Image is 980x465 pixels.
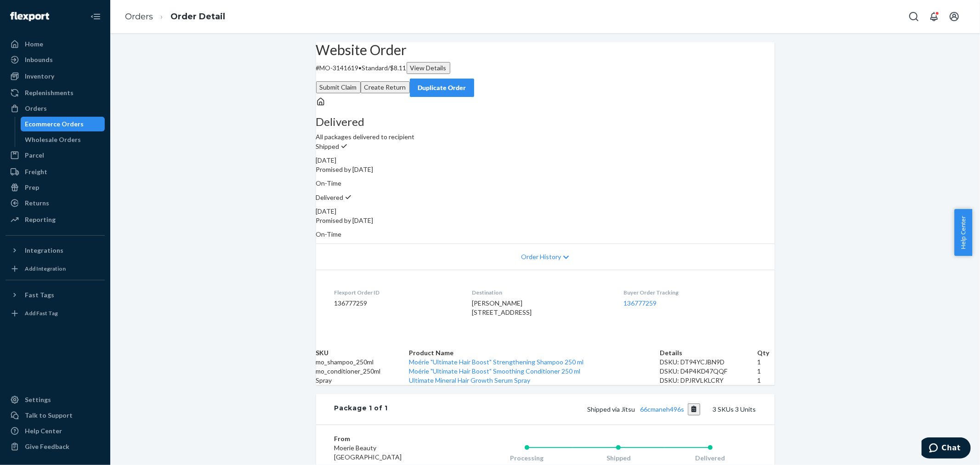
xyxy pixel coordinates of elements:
div: Settings [25,395,51,404]
a: Settings [6,392,105,407]
a: Add Fast Tag [6,306,105,321]
div: Fast Tags [25,290,54,300]
p: Promised by [DATE] [316,165,775,174]
td: 1 [757,376,774,385]
a: Orders [6,101,105,116]
dt: Buyer Order Tracking [623,289,756,296]
div: Talk to Support [25,411,73,420]
a: Ecommerce Orders [21,117,105,131]
span: Shipped via Jitsu [587,405,700,413]
a: Add Integration [6,261,105,276]
div: All packages delivered to recipient [316,116,775,142]
p: Promised by [DATE] [316,216,775,225]
button: Submit Claim [316,81,361,93]
th: Qty [757,348,774,357]
button: Create Return [361,81,410,93]
a: 66cmaneh496s [640,405,684,413]
a: Moérie "Ultimate Hair Boost" Smoothing Conditioner 250 ml [409,367,580,375]
div: Returns [25,198,49,208]
td: 1 [757,357,774,367]
div: DSKU: D4P4KD47QQF [660,367,757,376]
p: Delivered [316,193,775,202]
td: mo_conditioner_250ml [316,367,409,376]
span: • [359,64,362,72]
div: Freight [25,167,47,176]
div: Shipped [572,454,664,463]
div: Inventory [25,72,54,81]
p: Shipped [316,142,775,151]
p: On-Time [316,179,775,188]
div: [DATE] [316,207,775,216]
a: Orders [125,11,153,22]
a: Parcel [6,148,105,163]
div: 3 SKUs 3 Units [388,403,756,415]
div: Add Fast Tag [25,309,58,317]
div: DSKU: DPJRVLKLCRY [660,376,757,385]
span: Moerie Beauty [GEOGRAPHIC_DATA] [334,444,402,461]
div: Integrations [25,246,63,255]
h3: Delivered [316,116,775,128]
div: Orders [25,104,47,113]
a: Home [6,37,105,51]
button: Close Navigation [86,7,105,26]
dt: From [334,434,444,443]
div: Processing [481,454,573,463]
div: Help Center [25,426,62,436]
div: Duplicate Order [418,83,466,92]
th: Product Name [409,348,660,357]
div: Inbounds [25,55,53,64]
button: Integrations [6,243,105,258]
div: [DATE] [316,156,775,165]
div: Wholesale Orders [25,135,81,144]
td: Spray [316,376,409,385]
span: Order History [521,252,561,261]
a: Prep [6,180,105,195]
a: Inbounds [6,52,105,67]
a: 136777259 [623,299,657,307]
div: DSKU: DT94YCJBN9D [660,357,757,367]
button: View Details [407,62,450,74]
ol: breadcrumbs [118,3,232,30]
p: # MO-3141619 / $8.11 [316,62,775,74]
a: Moérie "Ultimate Hair Boost" Strengthening Shampoo 250 ml [409,358,583,366]
img: Flexport logo [10,12,49,21]
button: Open notifications [925,7,943,26]
iframe: Opens a widget where you can chat to one of our agents [922,437,971,460]
button: Give Feedback [6,439,105,454]
a: Returns [6,196,105,210]
a: Wholesale Orders [21,132,105,147]
div: Package 1 of 1 [334,403,388,415]
span: Standard [362,64,388,72]
td: mo_shampoo_250ml [316,357,409,367]
span: [PERSON_NAME] [STREET_ADDRESS] [472,299,532,316]
div: Ecommerce Orders [25,119,84,129]
button: Open Search Box [905,7,923,26]
button: Help Center [954,209,972,256]
div: Delivered [664,454,756,463]
div: Replenishments [25,88,74,97]
div: Parcel [25,151,44,160]
dt: Flexport Order ID [334,289,457,296]
button: Duplicate Order [410,79,474,97]
td: 1 [757,367,774,376]
div: Give Feedback [25,442,69,451]
a: Help Center [6,424,105,438]
button: Fast Tags [6,288,105,302]
h2: Website Order [316,42,775,57]
div: Prep [25,183,39,192]
a: Order Detail [170,11,225,22]
a: Reporting [6,212,105,227]
th: Details [660,348,757,357]
a: Inventory [6,69,105,84]
div: Add Integration [25,265,66,272]
a: Replenishments [6,85,105,100]
dd: 136777259 [334,299,457,308]
a: Freight [6,164,105,179]
button: Copy tracking number [688,403,700,415]
th: SKU [316,348,409,357]
p: On-Time [316,230,775,239]
button: Open account menu [945,7,963,26]
dt: Destination [472,289,609,296]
